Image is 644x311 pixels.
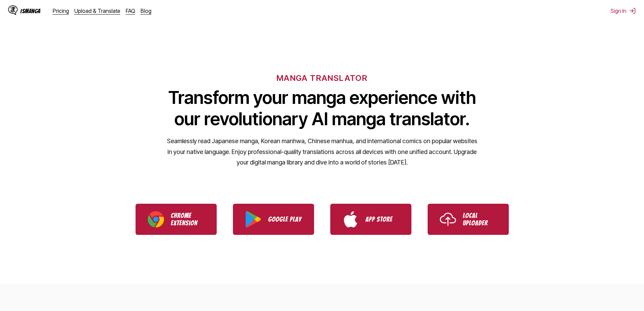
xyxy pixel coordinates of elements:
div: IsManga [20,8,41,14]
a: Pricing [53,7,69,14]
a: Upload & Translate [74,7,120,14]
img: IsManga Logo [8,5,18,15]
a: IsManga LogoIsManga [8,5,53,16]
h1: Transform your manga experience with our revolutionary AI manga translator. [167,87,478,130]
img: Google Play logo [245,211,261,227]
h6: MANGA TRANSLATOR [277,73,367,83]
img: Upload icon [440,211,456,227]
a: Download IsManga from Google Play [233,204,314,235]
a: Blog [141,7,151,14]
a: FAQ [126,7,135,14]
img: Sign out [629,7,636,14]
img: App Store logo [342,211,359,227]
p: Seamlessly read Japanese manga, Korean manhwa, Chinese manhua, and international comics on popula... [167,136,478,168]
a: Download IsManga from App Store [330,204,411,235]
p: Chrome Extension [171,212,205,227]
p: App Store [365,216,399,223]
p: Local Uploader [463,212,497,227]
a: Use IsManga Local Uploader [428,204,509,235]
a: Download IsManga Chrome Extension [136,204,217,235]
img: Chrome logo [148,211,164,227]
p: Google Play [268,216,302,223]
button: Sign In [611,7,636,14]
